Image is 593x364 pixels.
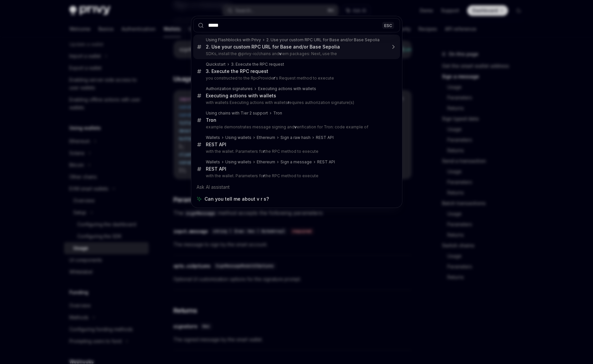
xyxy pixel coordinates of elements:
p: example demonstrates message signing and erification for Tron: code example of [206,124,386,130]
div: REST API [206,142,226,148]
div: 2. Use your custom RPC URL for Base and/or Base Sepolia [206,44,340,50]
b: r [288,100,289,105]
div: Sign a message [280,159,312,165]
div: Using wallets [225,135,251,140]
div: Ethereum [257,159,275,165]
div: ESC [382,22,394,29]
b: r [274,76,275,81]
div: Tron [206,117,216,123]
div: Sign a raw hash [280,135,311,140]
div: Executing actions with wallets [258,86,316,91]
div: Using wallets [225,159,251,165]
b: r [263,173,265,178]
div: Ask AI assistant [193,181,400,193]
div: Using Flashblocks with Privy [206,37,261,43]
div: Quickstart [206,62,226,67]
p: with wallets Executing actions with wallets equires authorization signature(s) [206,100,386,105]
div: 2. Use your custom RPC URL for Base and/or Base Sepolia [266,37,380,43]
div: 3. Execute the RPC request [231,62,284,67]
b: r [263,149,265,154]
b: v [294,124,297,129]
span: Can you tell me about v r s? [204,196,269,202]
p: SDKs, install the @privy-io/chains and iem packages: Next, use the [206,51,386,56]
div: Authorization signatures [206,86,253,91]
div: REST API [317,159,335,165]
div: REST API [206,166,226,172]
div: REST API [316,135,334,140]
div: 3. Execute the RPC request [206,68,268,74]
div: Wallets [206,159,220,165]
p: you constructed to the RpcProvide 's Request method to execute [206,76,386,81]
div: Ethereum [257,135,275,140]
p: with the wallet. Parameters fo the RPC method to execute [206,173,386,179]
div: Tron [273,111,282,116]
b: v [279,51,281,56]
div: Using chains with Tier 2 support [206,111,268,116]
div: Wallets [206,135,220,140]
div: Executing actions with wallets [206,93,276,99]
p: with the wallet. Parameters fo the RPC method to execute [206,149,386,154]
